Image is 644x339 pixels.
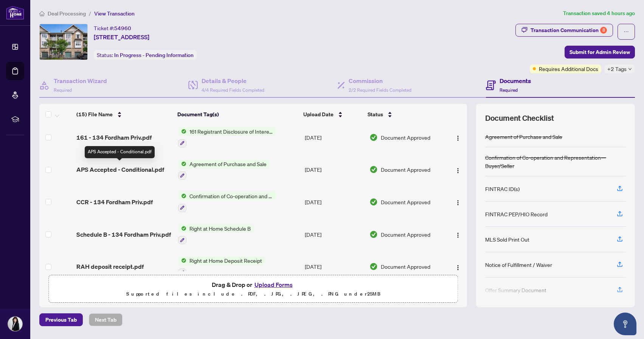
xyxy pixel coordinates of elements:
div: Confirmation of Co-operation and Representation—Buyer/Seller [485,153,626,170]
span: 54960 [114,25,131,32]
span: Drag & Drop or [212,280,295,290]
button: Previous Tab [39,313,83,326]
img: Document Status [369,230,378,239]
div: MLS Sold Print Out [485,235,529,243]
span: Drag & Drop orUpload FormsSupported files include .PDF, .JPG, .JPEG, .PNG under25MB [49,275,458,303]
button: Status IconConfirmation of Co-operation and Representation—Buyer/Seller [178,192,276,212]
span: Status [368,110,383,119]
th: (15) File Name [73,104,174,125]
img: IMG-X12359978_1.jpg [40,24,87,60]
span: 2/2 Required Fields Completed [349,87,411,93]
td: [DATE] [302,250,366,283]
button: Status IconRight at Home Schedule B [178,224,254,245]
h4: Commission [349,76,411,85]
span: Submit for Admin Review [570,46,630,58]
span: Requires Additional Docs [539,65,598,73]
img: Status Icon [178,127,186,136]
img: Logo [455,265,461,271]
span: Document Approved [381,198,430,206]
img: Document Status [369,262,378,271]
span: [STREET_ADDRESS] [94,32,149,42]
button: Open asap [614,313,636,335]
button: Upload Forms [252,280,295,290]
button: Status IconAgreement of Purchase and Sale [178,160,270,180]
td: [DATE] [302,121,366,154]
th: Upload Date [300,104,365,125]
button: Logo [452,163,464,176]
button: Status Icon161 Registrant Disclosure of Interest - Disposition ofProperty [178,127,276,148]
button: Transaction Communication8 [515,24,613,37]
img: Logo [455,168,461,174]
div: 8 [600,27,607,34]
button: Logo [452,196,464,208]
span: Confirmation of Co-operation and Representation—Buyer/Seller [186,192,276,200]
button: Submit for Admin Review [565,46,635,59]
div: Agreement of Purchase and Sale [485,133,562,141]
button: Logo [452,228,464,240]
span: Deal Processing [48,10,86,17]
span: Document Approved [381,230,430,239]
img: Profile Icon [8,317,22,331]
img: Document Status [369,133,378,142]
span: Required [54,87,72,93]
span: Agreement of Purchase and Sale [186,160,270,168]
img: Status Icon [178,192,186,200]
div: Ticket #: [94,24,131,32]
div: Notice of Fulfillment / Waiver [485,260,552,269]
span: Required [500,87,518,93]
article: Transaction saved 4 hours ago [563,9,635,18]
span: down [628,67,632,71]
span: +2 Tags [607,65,627,73]
button: Next Tab [89,313,123,326]
span: Document Approved [381,165,430,174]
h4: Documents [500,76,531,85]
div: Status: [94,50,197,60]
span: CCR - 134 Fordham Priv.pdf [76,197,153,206]
span: (15) File Name [76,110,113,119]
span: home [39,11,45,16]
button: Logo [452,131,464,143]
h4: Transaction Wizard [54,76,107,85]
div: Offer Summary Document [485,286,546,294]
th: Document Tag(s) [174,104,301,125]
td: [DATE] [302,186,366,218]
span: Upload Date [303,110,334,119]
th: Status [365,104,442,125]
h4: Details & People [202,76,264,85]
div: FINTRAC PEP/HIO Record [485,210,548,218]
img: Status Icon [178,256,186,265]
img: Logo [455,200,461,206]
img: Document Status [369,165,378,174]
img: Status Icon [178,224,186,233]
span: Document Approved [381,133,430,142]
span: Right at Home Deposit Receipt [186,256,265,265]
p: Supported files include .PDF, .JPG, .JPEG, .PNG under 25 MB [53,290,453,299]
span: 4/4 Required Fields Completed [202,87,264,93]
img: Logo [455,232,461,238]
img: Status Icon [178,160,186,168]
button: Status IconRight at Home Deposit Receipt [178,256,265,277]
td: [DATE] [302,218,366,251]
button: Logo [452,260,464,273]
span: Schedule B - 134 Fordham Priv.pdf [76,230,171,239]
span: View Transaction [94,10,135,17]
span: Previous Tab [45,314,77,326]
div: Transaction Communication [531,24,607,36]
span: 161 - 134 Fordham Priv.pdf [76,133,152,142]
li: / [89,9,91,18]
img: logo [6,6,24,20]
div: APS Accepted - Conditional.pdf [85,146,155,158]
td: [DATE] [302,154,366,186]
span: ellipsis [624,29,629,34]
span: Document Checklist [485,113,554,123]
span: Document Approved [381,262,430,271]
span: RAH deposit receipt.pdf [76,262,144,271]
span: APS Accepted - Conditional.pdf [76,165,164,174]
div: FINTRAC ID(s) [485,185,520,193]
img: Document Status [369,198,378,206]
img: Logo [455,135,461,141]
span: In Progress - Pending Information [114,52,194,59]
span: 161 Registrant Disclosure of Interest - Disposition ofProperty [186,127,276,136]
span: Right at Home Schedule B [186,224,254,233]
